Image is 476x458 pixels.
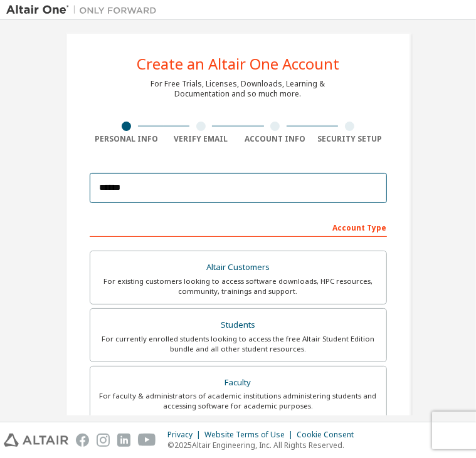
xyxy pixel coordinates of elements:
p: © 2025 Altair Engineering, Inc. All Rights Reserved. [167,440,361,450]
img: linkedin.svg [117,434,130,447]
img: youtube.svg [138,434,156,447]
div: Security Setup [312,134,387,144]
div: Faculty [98,374,379,392]
div: For faculty & administrators of academic institutions administering students and accessing softwa... [98,391,379,411]
div: Altair Customers [98,259,379,276]
div: Personal Info [90,134,164,144]
img: altair_logo.svg [4,434,68,447]
div: Cookie Consent [297,430,361,440]
div: Verify Email [164,134,238,144]
div: For Free Trials, Licenses, Downloads, Learning & Documentation and so much more. [151,79,325,99]
div: Account Type [90,217,387,237]
img: facebook.svg [76,434,89,447]
img: instagram.svg [97,434,110,447]
div: For currently enrolled students looking to access the free Altair Student Edition bundle and all ... [98,334,379,354]
div: Account Info [238,134,313,144]
div: Website Terms of Use [204,430,297,440]
div: Students [98,316,379,334]
div: For existing customers looking to access software downloads, HPC resources, community, trainings ... [98,276,379,296]
div: Privacy [167,430,204,440]
img: Altair One [6,4,163,16]
div: Create an Altair One Account [137,56,339,71]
